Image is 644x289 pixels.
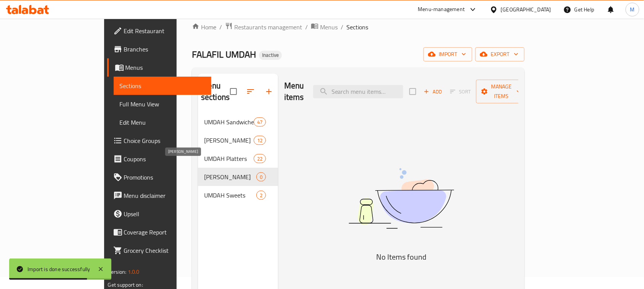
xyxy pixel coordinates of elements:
[204,136,254,145] span: [PERSON_NAME]
[320,22,338,32] span: Menus
[107,205,212,223] a: Upsell
[284,80,304,103] h2: Menu items
[445,86,476,98] span: Sort items
[430,50,466,59] span: import
[313,85,403,98] input: search
[107,22,212,40] a: Edit Restaurant
[257,173,266,181] span: 0
[423,87,443,96] span: Add
[476,80,527,103] button: Manage items
[198,131,278,149] div: [PERSON_NAME]12
[421,86,445,98] span: Add item
[225,22,302,32] a: Restaurants management
[198,110,278,207] nav: Menu sections
[198,186,278,204] div: UMDAH Sweets2
[107,168,212,186] a: Promotions
[482,82,521,101] span: Manage items
[120,81,206,90] span: Sections
[124,154,206,164] span: Coupons
[192,46,256,63] span: FALAFIL UMDAH
[126,63,206,72] span: Menus
[204,154,254,163] span: UMDAH Platters
[124,228,206,237] span: Coverage Report
[108,267,127,277] span: Version:
[124,173,206,182] span: Promotions
[257,192,266,199] span: 2
[107,132,212,150] a: Choice Groups
[201,80,230,103] h2: Menu sections
[124,136,206,145] span: Choice Groups
[421,86,445,98] button: Add
[107,58,212,77] a: Menus
[114,95,212,113] a: Full Menu View
[124,26,206,35] span: Edit Restaurant
[192,22,525,32] nav: breadcrumb
[107,223,212,241] a: Coverage Report
[259,52,282,58] span: Inactive
[128,267,140,277] span: 1.0.0
[254,117,266,127] div: items
[120,100,206,109] span: Full Menu View
[114,113,212,132] a: Edit Menu
[27,265,90,273] div: Import is done successfully
[225,83,241,100] span: Select all sections
[311,22,338,32] a: Menus
[124,191,206,200] span: Menu disclaimer
[124,209,206,218] span: Upsell
[423,47,472,61] button: import
[114,77,212,95] a: Sections
[198,149,278,168] div: UMDAH Platters22
[254,137,266,144] span: 12
[124,246,206,255] span: Grocery Checklist
[254,155,266,162] span: 22
[418,5,465,14] div: Menu-management
[306,148,497,249] img: dish.svg
[346,22,368,32] span: Sections
[254,136,266,145] div: items
[305,22,308,32] li: /
[501,5,551,14] div: [GEOGRAPHIC_DATA]
[198,113,278,131] div: UMDAH Sandwiches47
[204,117,254,127] span: UMDAH Sandwiches
[107,150,212,168] a: Coupons
[481,50,518,59] span: export
[204,136,254,145] div: UMDAH Mahashi
[256,172,266,181] div: items
[260,82,278,101] button: Add section
[107,241,212,260] a: Grocery Checklist
[630,5,635,14] span: M
[341,22,343,32] li: /
[241,82,260,101] span: Sort sections
[475,47,525,61] button: export
[107,40,212,58] a: Branches
[234,22,302,32] span: Restaurants management
[124,45,206,54] span: Branches
[204,191,256,200] span: UMDAH Sweets
[259,51,282,60] div: Inactive
[254,154,266,163] div: items
[120,118,206,127] span: Edit Menu
[219,22,222,32] li: /
[254,119,266,126] span: 47
[204,172,256,181] span: [PERSON_NAME]
[198,168,278,186] div: [PERSON_NAME]0
[107,186,212,205] a: Menu disclaimer
[306,251,497,263] h5: No Items found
